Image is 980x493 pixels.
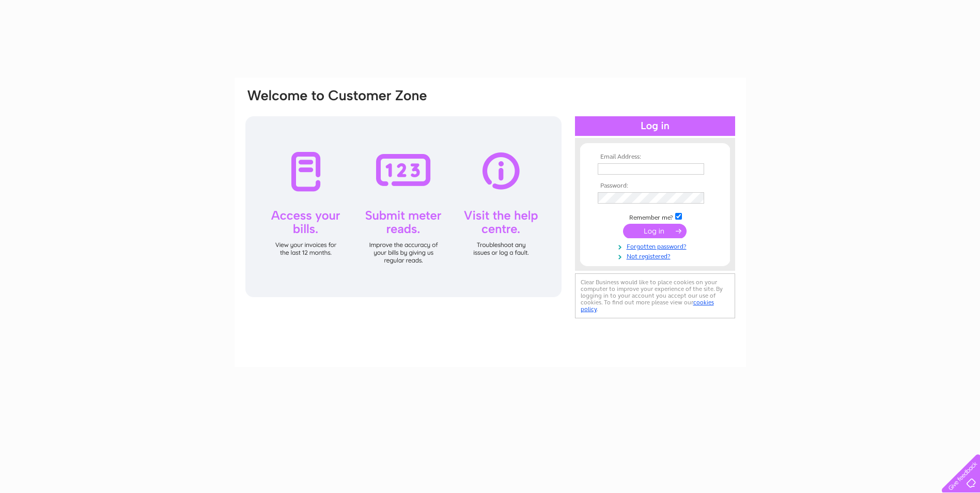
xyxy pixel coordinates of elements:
[581,299,714,313] a: cookies policy
[595,153,715,161] th: Email Address:
[623,224,687,238] input: Submit
[575,273,735,318] div: Clear Business would like to place cookies on your computer to improve your experience of the sit...
[595,211,715,222] td: Remember me?
[598,241,715,251] a: Forgotten password?
[598,251,715,260] a: Not registered?
[595,182,715,190] th: Password:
